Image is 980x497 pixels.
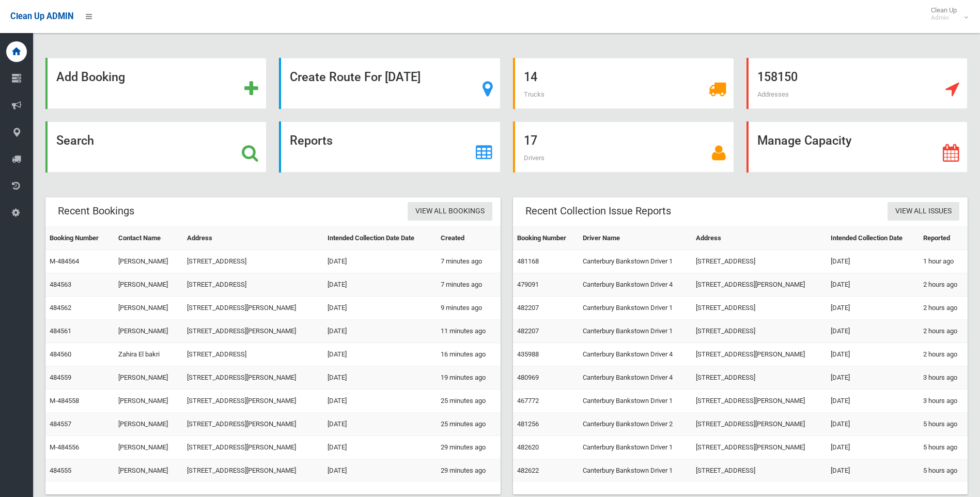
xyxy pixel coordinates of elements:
[692,436,827,459] td: [STREET_ADDRESS][PERSON_NAME]
[692,320,827,343] td: [STREET_ADDRESS]
[279,121,500,173] a: Reports
[50,397,79,405] a: M-484558
[50,257,79,265] a: M-484564
[517,257,539,265] a: 481168
[323,459,437,483] td: [DATE]
[323,343,437,366] td: [DATE]
[692,413,827,436] td: [STREET_ADDRESS][PERSON_NAME]
[524,133,537,148] strong: 17
[919,366,968,390] td: 3 hours ago
[183,250,323,273] td: [STREET_ADDRESS]
[919,250,968,273] td: 1 hour ago
[323,413,437,436] td: [DATE]
[323,390,437,413] td: [DATE]
[114,227,183,250] th: Contact Name
[919,413,968,436] td: 5 hours ago
[692,366,827,390] td: [STREET_ADDRESS]
[746,58,968,109] a: 158150 Addresses
[517,420,539,428] a: 481256
[827,413,919,436] td: [DATE]
[827,366,919,390] td: [DATE]
[437,273,500,297] td: 7 minutes ago
[579,320,692,343] td: Canterbury Bankstown Driver 1
[513,121,734,173] a: 17 Drivers
[931,14,957,22] small: Admin
[919,320,968,343] td: 2 hours ago
[827,297,919,320] td: [DATE]
[827,343,919,366] td: [DATE]
[45,58,267,109] a: Add Booking
[323,250,437,273] td: [DATE]
[50,327,71,335] a: 484561
[517,327,539,335] a: 482207
[114,436,183,459] td: [PERSON_NAME]
[114,250,183,273] td: [PERSON_NAME]
[323,436,437,459] td: [DATE]
[517,374,539,381] a: 480969
[183,273,323,297] td: [STREET_ADDRESS]
[517,443,539,451] a: 482620
[579,297,692,320] td: Canterbury Bankstown Driver 1
[114,320,183,343] td: [PERSON_NAME]
[692,250,827,273] td: [STREET_ADDRESS]
[513,201,683,221] header: Recent Collection Issue Reports
[323,320,437,343] td: [DATE]
[517,281,539,288] a: 479091
[183,366,323,390] td: [STREET_ADDRESS][PERSON_NAME]
[183,227,323,250] th: Address
[114,273,183,297] td: [PERSON_NAME]
[323,297,437,320] td: [DATE]
[437,297,500,320] td: 9 minutes ago
[827,250,919,273] td: [DATE]
[524,90,545,98] span: Trucks
[437,320,500,343] td: 11 minutes ago
[524,154,545,162] span: Drivers
[114,297,183,320] td: [PERSON_NAME]
[323,366,437,390] td: [DATE]
[437,250,500,273] td: 7 minutes ago
[183,413,323,436] td: [STREET_ADDRESS][PERSON_NAME]
[437,413,500,436] td: 25 minutes ago
[827,390,919,413] td: [DATE]
[50,374,71,381] a: 484559
[919,273,968,297] td: 2 hours ago
[579,459,692,483] td: Canterbury Bankstown Driver 1
[183,436,323,459] td: [STREET_ADDRESS][PERSON_NAME]
[114,413,183,436] td: [PERSON_NAME]
[919,343,968,366] td: 2 hours ago
[919,227,968,250] th: Reported
[114,343,183,366] td: Zahira El bakri
[290,70,421,84] strong: Create Route For [DATE]
[692,227,827,250] th: Address
[579,436,692,459] td: Canterbury Bankstown Driver 1
[56,70,125,84] strong: Add Booking
[579,366,692,390] td: Canterbury Bankstown Driver 4
[757,133,851,148] strong: Manage Capacity
[579,250,692,273] td: Canterbury Bankstown Driver 1
[919,436,968,459] td: 5 hours ago
[919,459,968,483] td: 5 hours ago
[114,390,183,413] td: [PERSON_NAME]
[692,390,827,413] td: [STREET_ADDRESS][PERSON_NAME]
[183,320,323,343] td: [STREET_ADDRESS][PERSON_NAME]
[56,133,94,148] strong: Search
[524,70,537,84] strong: 14
[437,366,500,390] td: 19 minutes ago
[692,343,827,366] td: [STREET_ADDRESS][PERSON_NAME]
[827,436,919,459] td: [DATE]
[183,390,323,413] td: [STREET_ADDRESS][PERSON_NAME]
[50,304,71,312] a: 484562
[45,121,267,173] a: Search
[50,350,71,358] a: 484560
[513,227,579,250] th: Booking Number
[888,202,959,221] a: View All Issues
[45,227,114,250] th: Booking Number
[827,273,919,297] td: [DATE]
[579,227,692,250] th: Driver Name
[919,390,968,413] td: 3 hours ago
[323,273,437,297] td: [DATE]
[517,397,539,405] a: 467772
[323,227,437,250] th: Intended Collection Date Date
[50,420,71,428] a: 484557
[50,281,71,288] a: 484563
